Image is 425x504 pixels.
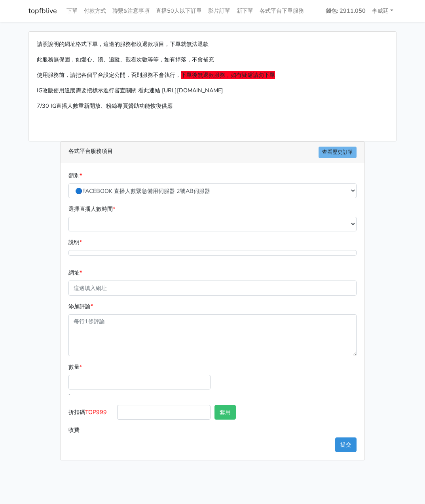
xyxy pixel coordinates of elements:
button: 套用 [214,405,236,420]
a: 查看歷史訂單 [319,147,357,158]
label: 選擇直播人數時間 [68,204,115,214]
label: 網址 [68,268,82,277]
label: 數量 [68,363,82,372]
span: 下單後無退款服務，如有疑慮請勿下單 [181,71,275,79]
a: 聯繫&注意事項 [109,3,153,19]
label: 說明 [68,238,82,247]
span: TOP999 [85,408,107,416]
label: 添加評論 [68,302,93,311]
a: 錢包: 2911.050 [323,3,369,19]
a: 新下單 [233,3,256,19]
a: 影片訂單 [205,3,233,19]
p: 此服務無保固，如愛心、讚、追蹤、觀看次數等等，如有掉落，不會補充 [37,55,388,64]
small: - [68,391,70,397]
a: 李威廷 [369,3,397,19]
label: 收費 [66,423,115,437]
a: topfblive [28,3,57,19]
a: 下單 [63,3,81,19]
p: 使用服務前，請把各個平台設定公開，否則服務不會執行， [37,71,388,80]
p: 請照說明的網址格式下單，這邊的服務都沒退款項目，下單就無法退款 [37,40,388,49]
a: 付款方式 [81,3,109,19]
a: 直播50人以下訂單 [153,3,205,19]
input: 這邊填入網址 [68,281,357,295]
label: 類別 [68,171,82,180]
div: 各式平台服務項目 [61,142,364,163]
a: 各式平台下單服務 [256,3,307,19]
label: 折扣碼 [66,405,115,423]
p: 7/30 IG直播人數重新開放、粉絲專頁贊助功能恢復供應 [37,101,388,111]
p: IG改版使用追蹤需要把標示進行審查關閉 看此連結 [URL][DOMAIN_NAME] [37,86,388,95]
button: 提交 [335,437,357,452]
strong: 錢包: 2911.050 [326,7,366,15]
